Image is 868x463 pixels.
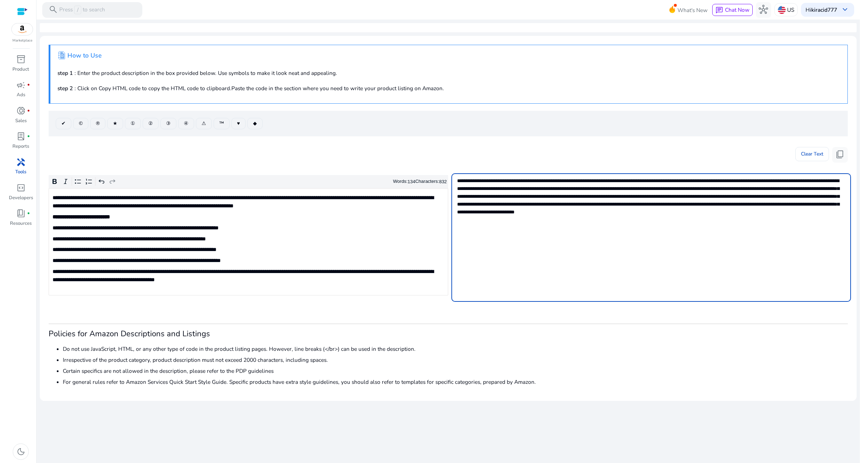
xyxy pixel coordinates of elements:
[12,38,32,43] p: Marketplace
[96,120,100,127] span: ®
[9,195,33,202] p: Developers
[49,175,448,189] div: Editor toolbar
[8,182,33,207] a: code_blocksDevelopers
[787,4,794,16] p: US
[61,120,66,127] span: ✔
[74,6,81,14] span: /
[840,5,850,14] span: keyboard_arrow_down
[148,120,153,127] span: ②
[8,79,33,104] a: campaignfiber_manual_recordAds
[73,118,88,129] button: ©
[63,356,848,364] li: Irrespective of the product category, product description must not exceed 2000 characters, includ...
[231,118,246,129] button: ♥
[10,220,32,227] p: Resources
[79,120,83,127] span: ©
[16,158,26,167] span: handyman
[8,53,33,79] a: inventory_2Product
[15,118,27,125] p: Sales
[8,105,33,130] a: donut_smallfiber_manual_recordSales
[8,130,33,156] a: lab_profilefiber_manual_recordReports
[12,66,29,73] p: Product
[16,183,26,192] span: code_blocks
[143,118,159,129] button: ②
[759,5,768,14] span: hub
[49,5,58,14] span: search
[811,6,837,13] b: kiracid777
[408,179,416,184] label: 134
[49,329,848,338] h3: Policies for Amazon Descriptions and Listings
[835,150,845,159] span: content_copy
[16,209,26,218] span: book_4
[795,147,829,161] button: Clear Text
[184,120,188,127] span: ④
[113,120,117,127] span: ★
[57,85,73,92] b: step 2
[107,118,123,129] button: ★
[393,177,447,186] div: Words: Characters:
[59,6,105,14] p: Press to search
[63,345,848,353] li: Do not use JavaScript, HTML, or any other type of code in the product listing pages. However, lin...
[15,169,26,176] p: Tools
[16,447,26,456] span: dark_mode
[806,7,837,12] p: Hi
[17,92,25,99] p: Ads
[778,6,786,14] img: us.svg
[178,118,194,129] button: ④
[202,120,206,127] span: ⚠
[27,212,30,215] span: fiber_manual_record
[715,6,723,14] span: chat
[219,120,224,127] span: ™
[712,4,752,16] button: chatChat Now
[247,118,263,129] button: ◆
[253,120,257,127] span: ◆
[67,52,101,59] h4: How to Use
[214,118,230,129] button: ™
[63,367,848,375] li: Certain specifics are not allowed in the description, please refer to the PDP guidelines
[160,118,176,129] button: ③
[16,81,26,90] span: campaign
[8,156,33,181] a: handymanTools
[237,120,240,127] span: ♥
[131,120,135,127] span: ①
[166,120,171,127] span: ③
[16,106,26,115] span: donut_small
[57,84,840,92] p: : Click on Copy HTML code to copy the HTML code to clipboard.Paste the code in the section where ...
[801,147,823,161] span: Clear Text
[12,23,33,35] img: amazon.svg
[27,83,30,87] span: fiber_manual_record
[12,143,29,150] p: Reports
[63,378,848,386] li: For general rules refer to Amazon Services Quick Start Style Guide. Specific products have extra ...
[49,188,448,295] div: Rich Text Editor. Editing area: main. Press Alt+0 for help.
[756,2,771,18] button: hub
[16,55,26,64] span: inventory_2
[90,118,105,129] button: ®
[725,6,749,13] span: Chat Now
[16,132,26,141] span: lab_profile
[57,69,840,77] p: : Enter the product description in the box provided below. Use symbols to make it look neat and a...
[439,179,447,184] label: 832
[832,147,848,163] button: content_copy
[196,118,212,129] button: ⚠
[56,118,71,129] button: ✔
[57,69,73,77] b: step 1
[677,4,708,16] span: What's New
[27,135,30,138] span: fiber_manual_record
[27,109,30,113] span: fiber_manual_record
[125,118,141,129] button: ①
[8,207,33,233] a: book_4fiber_manual_recordResources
